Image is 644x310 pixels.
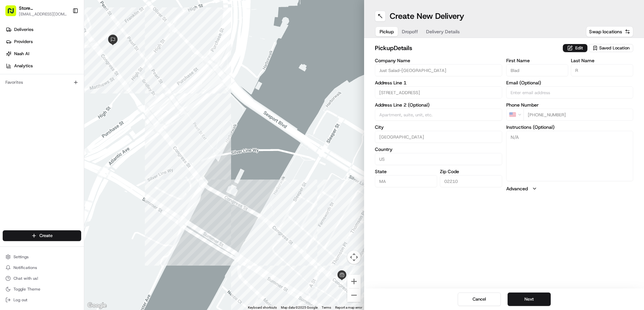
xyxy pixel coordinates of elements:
[13,105,19,110] img: 1736555255976-a54dd68f-1ca7-489b-9aae-adbdc363a1c4
[7,133,12,138] div: 📗
[506,80,634,85] label: Email (Optional)
[390,11,464,22] h1: Create New Delivery
[14,27,33,33] span: Deliveries
[14,39,33,45] span: Providers
[3,61,84,71] a: Analytics
[248,305,277,310] button: Keyboard shortcuts
[54,129,111,142] a: 💻API Documentation
[523,109,634,121] input: Enter phone number
[375,58,502,63] label: Company Name
[506,185,634,192] button: Advanced
[375,147,502,152] label: Country
[14,64,26,76] img: 1727276513143-84d647e1-66c0-4f92-a045-3c9f9f5dfd92
[508,293,551,306] button: Next
[506,103,634,107] label: Phone Number
[47,148,82,154] a: Powered byPylon
[347,275,361,288] button: Zoom in
[281,306,318,309] span: Map data ©2025 Google
[506,185,528,192] label: Advanced
[571,64,633,76] input: Enter last name
[375,109,502,121] input: Apartment, suite, unit, etc.
[375,175,437,187] input: Enter state
[57,133,62,138] div: 💻
[506,125,634,129] label: Instructions (Optional)
[571,58,633,63] label: Last Name
[104,86,123,94] button: See all
[13,297,27,303] span: Log out
[506,64,569,76] input: Enter first name
[13,254,29,260] span: Settings
[375,131,502,143] input: Enter city
[458,293,501,306] button: Cancel
[13,265,37,270] span: Notifications
[13,276,38,281] span: Chat with us!
[347,250,361,264] button: Map camera controls
[3,263,81,272] button: Notifications
[19,11,69,17] button: [EMAIL_ADDRESS][DOMAIN_NAME]
[7,27,123,38] p: Welcome 👋
[30,71,93,76] div: We're available if you need us!
[7,98,18,109] img: Joana Marie Avellanoza
[375,86,502,99] input: Enter address
[3,3,70,19] button: Store [STREET_ADDRESS] ([GEOGRAPHIC_DATA]) (Just Salad)[EMAIL_ADDRESS][DOMAIN_NAME]
[86,301,108,310] img: Google
[440,175,502,187] input: Enter zip code
[506,131,634,181] textarea: N/A
[86,301,108,310] a: Open this area in Google Maps (opens a new window)
[4,129,54,142] a: 📗Knowledge Base
[375,103,502,107] label: Address Line 2 (Optional)
[380,28,394,35] span: Pickup
[7,7,20,20] img: Nash
[3,24,84,35] a: Deliveries
[563,44,587,52] button: Edit
[440,169,502,174] label: Zip Code
[375,64,502,76] input: Enter company name
[375,80,502,85] label: Address Line 1
[375,125,502,129] label: City
[18,43,111,50] input: Clear
[375,153,502,165] input: Enter country
[3,230,81,241] button: Create
[13,132,52,139] span: Knowledge Base
[3,274,81,283] button: Chat with us!
[30,64,110,71] div: Start new chat
[426,28,460,35] span: Delivery Details
[7,87,45,93] div: Past conversations
[115,66,123,74] button: Start new chat
[7,64,19,76] img: 1736555255976-a54dd68f-1ca7-489b-9aae-adbdc363a1c4
[39,233,53,239] span: Create
[375,169,437,174] label: State
[3,252,81,262] button: Settings
[94,104,108,110] span: [DATE]
[14,51,29,57] span: Nash AI
[14,63,33,69] span: Analytics
[3,284,81,294] button: Toggle Theme
[402,28,418,35] span: Dropoff
[335,306,362,309] a: Report a map error
[506,86,634,99] input: Enter email address
[3,77,81,88] div: Favorites
[599,45,630,51] span: Saved Location
[589,43,633,53] button: Saved Location
[19,5,69,11] button: Store [STREET_ADDRESS] ([GEOGRAPHIC_DATA]) (Just Salad)
[589,28,622,35] span: Swap locations
[322,306,331,309] a: Terms
[91,104,93,110] span: •
[64,132,108,139] span: API Documentation
[21,104,89,110] span: [PERSON_NAME] [PERSON_NAME]
[586,26,633,37] button: Swap locations
[3,48,84,59] a: Nash AI
[375,43,559,53] h2: pickup Details
[3,295,81,305] button: Log out
[506,58,569,63] label: First Name
[3,36,84,47] a: Providers
[347,288,361,302] button: Zoom out
[13,286,40,292] span: Toggle Theme
[67,149,82,154] span: Pylon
